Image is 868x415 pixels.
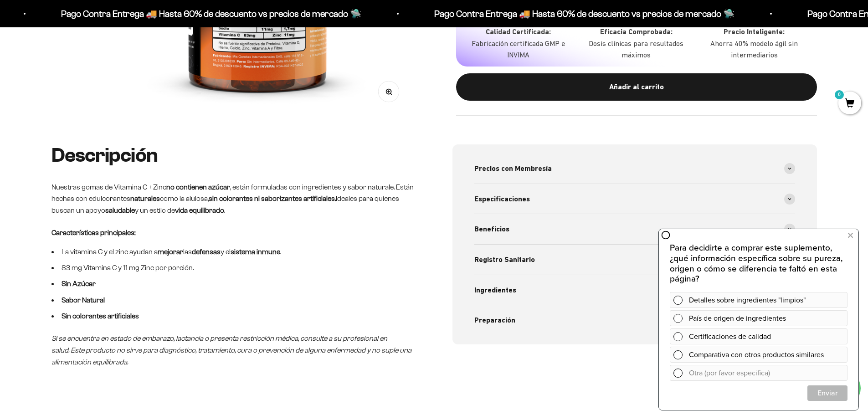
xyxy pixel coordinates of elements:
[474,245,795,275] summary: Registro Sanitario
[51,246,416,258] li: La vitamina C y el zinc ayudan a las y el .
[486,27,551,36] strong: Calidad Certificada:
[209,195,336,202] strong: sin colorantes ni saborizantes artificiales.
[467,37,570,61] p: Fabricación certificada GMP e INVIMA
[474,214,795,244] summary: Beneficios
[474,284,516,296] span: Ingredientes
[474,275,795,305] summary: Ingredientes
[474,223,509,235] span: Beneficios
[62,280,96,287] strong: Sin Azúcar
[51,262,416,274] li: 83 mg Vitamina C y 11 mg Zinc por porción.
[585,37,688,61] p: Dosis clínicas para resultados máximos
[600,27,673,36] strong: Eficacia Comprobada:
[192,248,221,256] strong: defensas
[166,183,230,191] strong: no contienen azúcar
[105,206,135,214] strong: saludable
[61,6,361,21] p: Pago Contra Entrega 🚚 Hasta 60% de descuento vs precios de mercado 🛸
[231,248,280,256] strong: sistema inmune
[51,181,416,216] p: Nuestras gomas de Vitamina C + Zinc , están formuladas con ingredientes y sabor naturale. Están h...
[474,193,530,205] span: Especificaciones
[474,305,795,335] summary: Preparación
[838,99,861,109] a: 0
[62,312,139,320] strong: Sin colorantes artificiales
[51,334,411,365] em: Si se encuentra en estado de embarazo, lactancia o presenta restricción médica, consulte a su pro...
[51,144,416,166] h2: Descripción
[474,254,535,266] span: Registro Sanitario
[474,154,795,184] summary: Precios con Membresía
[474,314,515,326] span: Preparación
[474,184,795,214] summary: Especificaciones
[456,73,817,100] button: Añadir al carrito
[130,195,160,202] strong: naturales
[659,228,858,410] iframe: zigpoll-iframe
[474,163,552,174] span: Precios con Membresía
[175,206,224,214] strong: vida equilibrado
[834,89,845,100] mark: 0
[474,81,799,92] div: Añadir al carrito
[51,229,135,236] strong: Características principales:
[434,6,734,21] p: Pago Contra Entrega 🚚 Hasta 60% de descuento vs precios de mercado 🛸
[703,37,806,61] p: Ahorra 40% modelo ágil sin intermediarios
[158,248,183,256] strong: mejorar
[724,27,785,36] strong: Precio Inteligente:
[62,296,105,304] strong: Sabor Natural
